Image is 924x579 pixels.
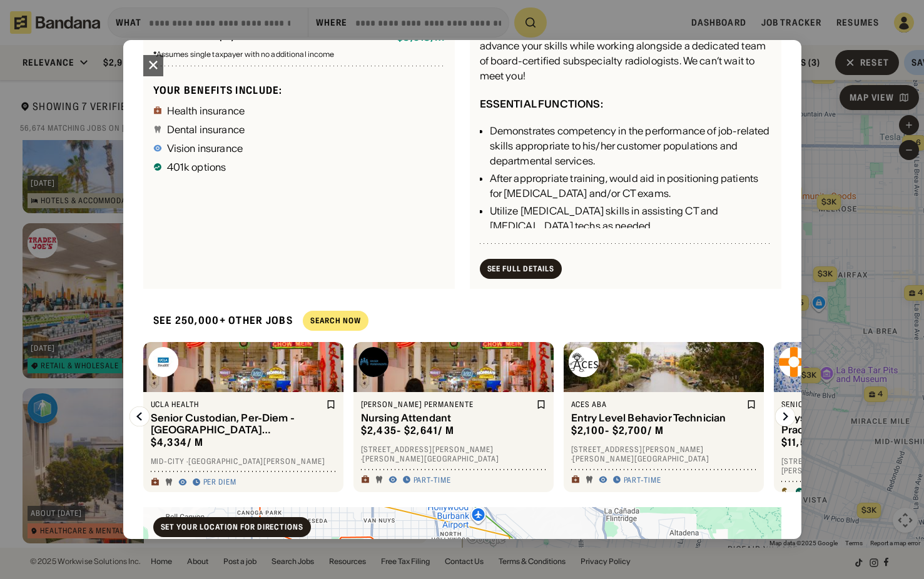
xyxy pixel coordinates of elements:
[151,436,204,449] div: $ 4,334 / m
[779,347,809,377] img: Senior Doc logo
[569,347,599,377] img: ACES ABA logo
[490,203,771,233] div: Utilize [MEDICAL_DATA] skills in assisting CT and [MEDICAL_DATA] techs as needed
[167,162,226,172] div: 401k options
[167,106,245,116] div: Health insurance
[571,445,756,464] div: [STREET_ADDRESS][PERSON_NAME] · [PERSON_NAME][GEOGRAPHIC_DATA]
[361,400,534,410] div: [PERSON_NAME] Permanente
[487,265,554,273] div: See Full Details
[203,477,237,487] div: Per diem
[151,400,323,410] div: UCLA Health
[310,317,361,325] div: Search Now
[161,523,304,531] div: Set your location for directions
[571,424,664,437] div: $ 2,100 - $2,700 / m
[143,304,293,337] div: See 250,000+ other jobs
[361,412,534,424] div: Nursing Attendant
[151,412,323,436] div: Senior Custodian, Per-Diem - [GEOGRAPHIC_DATA][PERSON_NAME]
[490,123,771,168] div: Demonstrates competency in the performance of job-related skills appropriate to his/her customer ...
[571,400,744,410] div: ACES ABA
[781,436,883,449] div: $ 11,538 - $23,077 / m
[775,406,795,426] img: Right Arrow
[480,98,603,110] div: ESSENTIAL FUNCTIONS:
[361,445,546,464] div: [STREET_ADDRESS][PERSON_NAME] · [PERSON_NAME][GEOGRAPHIC_DATA]
[153,84,445,97] div: Your benefits include:
[414,475,452,485] div: Part-time
[358,347,388,377] img: Kaiser Permanente logo
[129,406,150,426] img: Left Arrow
[361,424,455,437] div: $ 2,435 - $2,641 / m
[167,124,245,134] div: Dental insurance
[490,171,771,201] div: After appropriate training, would aid in positioning patients for [MEDICAL_DATA] and/or CT exams.
[151,456,336,466] div: Mid-City · [GEOGRAPHIC_DATA][PERSON_NAME]
[153,51,445,58] div: Assumes single taxpayer with no additional income
[167,143,243,153] div: Vision insurance
[148,347,178,377] img: UCLA Health logo
[571,412,744,424] div: Entry Level Behavior Technician
[624,475,662,485] div: Part-time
